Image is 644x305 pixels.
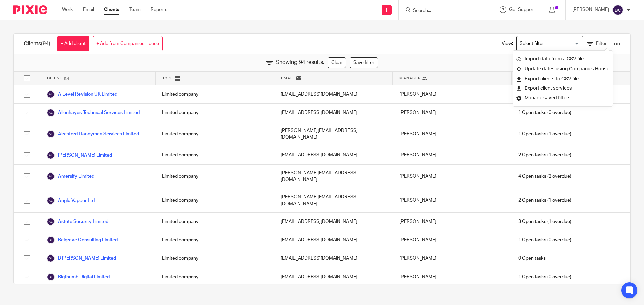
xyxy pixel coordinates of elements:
div: Search for option [516,36,583,51]
img: svg%3E [47,172,55,180]
span: 3 Open tasks [518,218,546,225]
div: [EMAIL_ADDRESS][DOMAIN_NAME] [274,146,393,164]
img: svg%3E [47,273,55,281]
div: [EMAIL_ADDRESS][DOMAIN_NAME] [274,231,393,249]
a: Manage saved filters [516,93,609,103]
a: Work [62,6,73,13]
input: Search [412,8,473,14]
div: [EMAIL_ADDRESS][DOMAIN_NAME] [274,268,393,286]
div: [PERSON_NAME] [393,188,512,212]
div: Limited company [155,249,274,268]
img: svg%3E [47,109,55,117]
a: Save filter [350,57,378,68]
input: Select all [20,72,33,85]
span: (94) [41,41,50,46]
a: [PERSON_NAME] Limited [47,151,112,159]
span: (1 overdue) [518,131,571,137]
div: [PERSON_NAME] [393,213,512,231]
img: svg%3E [47,130,55,138]
a: Team [129,6,141,13]
a: + Add client [57,36,89,51]
a: Reports [151,6,167,13]
span: 2 Open tasks [518,197,546,204]
div: Limited company [155,165,274,188]
span: (1 overdue) [518,152,571,158]
span: Showing 94 results. [276,59,324,66]
img: svg%3E [47,236,55,244]
img: svg%3E [47,254,55,262]
a: Clear [328,57,346,68]
a: Email [83,6,94,13]
div: Limited company [155,268,274,286]
span: (2 overdue) [518,173,571,180]
span: (0 overdue) [518,237,571,243]
span: (1 overdue) [518,218,571,225]
div: Limited company [155,122,274,146]
h1: Clients [24,40,50,47]
span: Client [47,75,62,81]
a: A Level Revision UK Limited [47,90,117,98]
a: Anglo Vapour Ltd [47,197,95,205]
a: Allenhayes Technical Services Limited [47,109,140,117]
span: (0 overdue) [518,274,571,280]
a: Belgrave Consulting Limited [47,236,118,244]
div: [EMAIL_ADDRESS][DOMAIN_NAME] [274,104,393,122]
div: Limited company [155,85,274,103]
span: Email [281,75,294,81]
div: [PERSON_NAME] [393,104,512,122]
span: Type [162,75,173,81]
div: [PERSON_NAME][EMAIL_ADDRESS][DOMAIN_NAME] [274,165,393,188]
div: Limited company [155,104,274,122]
a: Update dates using Companies House [516,64,609,74]
p: [PERSON_NAME] [572,6,609,13]
img: svg%3E [47,197,55,205]
span: 1 Open tasks [518,237,546,243]
div: Limited company [155,213,274,231]
span: 1 Open tasks [518,109,546,116]
a: Astute Security Limited [47,218,108,226]
div: [PERSON_NAME] [393,85,512,103]
div: [PERSON_NAME] [393,231,512,249]
span: 0 Open tasks [518,255,546,262]
a: Import data from a CSV file [516,54,609,64]
span: 2 Open tasks [518,152,546,158]
div: [PERSON_NAME] [393,249,512,268]
span: 1 Open tasks [518,274,546,280]
div: [EMAIL_ADDRESS][DOMAIN_NAME] [274,85,393,103]
a: Clients [104,6,119,13]
div: [EMAIL_ADDRESS][DOMAIN_NAME] [274,213,393,231]
button: Export client services [516,84,572,93]
input: Search for option [517,38,579,50]
a: + Add from Companies House [93,36,163,51]
a: B [PERSON_NAME] Limited [47,254,116,262]
a: Export clients to CSV file [516,74,609,84]
div: [PERSON_NAME][EMAIL_ADDRESS][DOMAIN_NAME] [274,188,393,212]
div: [PERSON_NAME] [393,268,512,286]
div: Limited company [155,188,274,212]
div: [PERSON_NAME] [393,165,512,188]
a: Bigthumb Digital Limited [47,273,110,281]
div: [EMAIL_ADDRESS][DOMAIN_NAME] [274,249,393,268]
div: [PERSON_NAME] [393,122,512,146]
img: svg%3E [612,5,623,15]
img: svg%3E [47,151,55,159]
div: Limited company [155,231,274,249]
img: Pixie [13,5,47,14]
a: Amersify Limited [47,172,94,180]
img: svg%3E [47,90,55,98]
div: View: [492,34,620,54]
a: Alresford Handyman Services Limited [47,130,139,138]
span: Manager [399,75,421,81]
span: 4 Open tasks [518,173,546,180]
img: svg%3E [47,218,55,226]
span: Filter [596,41,607,46]
span: (1 overdue) [518,197,571,204]
span: 1 Open tasks [518,131,546,137]
span: Get Support [509,7,535,12]
div: Limited company [155,146,274,164]
div: [PERSON_NAME] [393,146,512,164]
span: (0 overdue) [518,109,571,116]
div: [PERSON_NAME][EMAIL_ADDRESS][DOMAIN_NAME] [274,122,393,146]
